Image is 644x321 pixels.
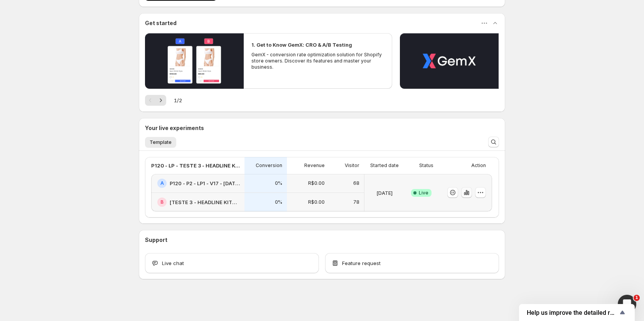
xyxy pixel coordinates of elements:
p: Visitor [345,162,359,169]
p: 78 [353,199,359,205]
h2: P120 - P2 - LP1 - V17 - [DATE] [170,179,240,187]
h3: Support [145,236,167,244]
p: 68 [353,180,359,186]
span: Help us improve the detailed report for A/B campaigns [527,309,618,316]
p: GemX - conversion rate optimization solution for Shopify store owners. Discover its features and ... [251,52,384,70]
p: [DATE] [376,189,393,197]
button: Next [155,95,166,106]
span: 1 [634,295,640,301]
h3: Your live experiments [145,124,204,132]
p: Revenue [304,162,325,169]
span: Template [150,139,172,145]
button: Search and filter results [488,137,499,147]
p: Status [419,162,433,169]
span: Live [419,190,428,196]
nav: Pagination [145,95,166,106]
p: Conversion [256,162,282,169]
p: R$0.00 [308,199,325,205]
h2: 1. Get to Know GemX: CRO & A/B Testing [251,41,352,49]
h2: A [160,180,164,186]
span: 1 / 2 [174,96,182,104]
button: Play video [145,33,244,89]
h2: [TESTE 3 - HEADLINE KITS + BADGES [DATE]] P120 - P2 - LP1 - V17 - [DATE] [170,198,240,206]
p: P120 - LP - TESTE 3 - HEADLINE KITS + BADGES - [DATE] 15:40:30 [151,162,240,169]
p: Started date [370,162,399,169]
span: Live chat [162,259,184,267]
p: Action [471,162,486,169]
h3: Get started [145,19,177,27]
span: Feature request [342,259,381,267]
p: R$0.00 [308,180,325,186]
p: 0% [275,199,282,205]
button: Show survey - Help us improve the detailed report for A/B campaigns [527,308,627,317]
iframe: Intercom live chat [618,295,636,313]
button: Play video [400,33,499,89]
h2: B [160,199,164,205]
p: 0% [275,180,282,186]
